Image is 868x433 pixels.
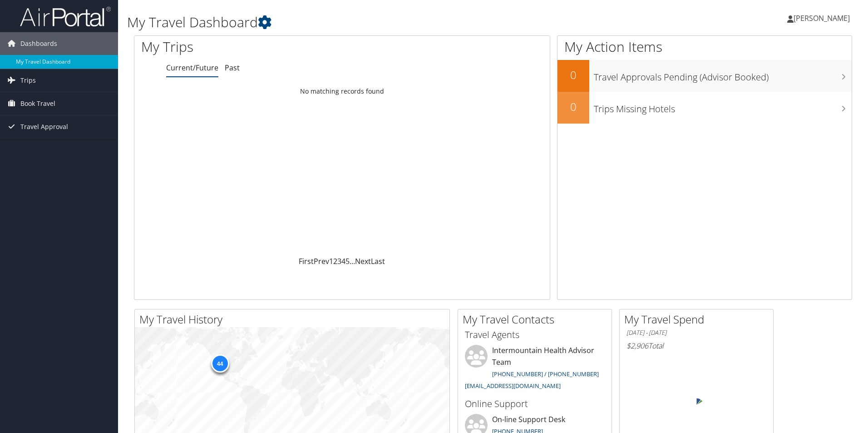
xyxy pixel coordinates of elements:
[314,256,329,266] a: Prev
[465,382,561,390] a: [EMAIL_ADDRESS][DOMAIN_NAME]
[465,328,605,341] h3: Travel Agents
[20,69,36,92] span: Trips
[557,92,852,124] a: 0Trips Missing Hotels
[134,83,550,100] td: No matching records found
[333,256,337,266] a: 2
[624,312,773,327] h2: My Travel Spend
[557,37,852,56] h1: My Action Items
[341,256,345,266] a: 4
[794,13,850,23] span: [PERSON_NAME]
[460,345,609,393] li: Intermountain Health Advisor Team
[355,256,371,266] a: Next
[465,398,605,410] h3: Online Support
[139,312,449,327] h2: My Travel History
[166,63,218,73] a: Current/Future
[211,354,229,373] div: 44
[141,37,370,56] h1: My Trips
[20,6,111,27] img: airportal-logo.png
[20,115,68,138] span: Travel Approval
[626,328,766,337] h6: [DATE] - [DATE]
[557,60,852,92] a: 0Travel Approvals Pending (Advisor Booked)
[299,256,314,266] a: First
[557,99,589,114] h2: 0
[127,13,615,32] h1: My Travel Dashboard
[463,312,612,327] h2: My Travel Contacts
[337,256,341,266] a: 3
[350,256,355,266] span: …
[626,341,648,351] span: $2,906
[371,256,385,266] a: Last
[492,370,599,378] a: [PHONE_NUMBER] / [PHONE_NUMBER]
[557,67,589,83] h2: 0
[329,256,333,266] a: 1
[20,32,57,55] span: Dashboards
[594,66,852,84] h3: Travel Approvals Pending (Advisor Booked)
[787,5,859,32] a: [PERSON_NAME]
[594,98,852,115] h3: Trips Missing Hotels
[345,256,350,266] a: 5
[225,63,240,73] a: Past
[20,92,55,115] span: Book Travel
[626,341,766,351] h6: Total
